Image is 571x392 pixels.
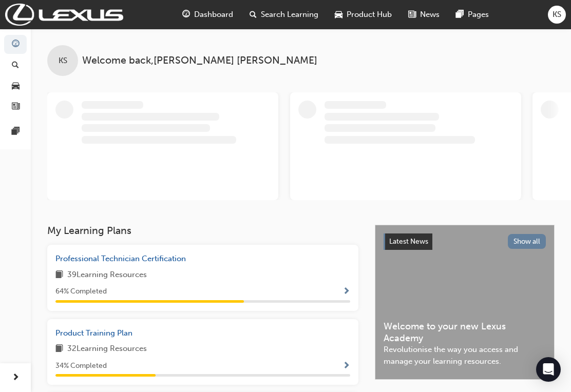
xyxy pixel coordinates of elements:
span: next-icon [12,371,20,384]
a: Latest NewsShow all [384,233,546,250]
span: 34 % Completed [55,360,107,372]
span: Welcome to your new Lexus Academy [384,321,546,344]
span: guage-icon [12,40,20,49]
div: Open Intercom Messenger [536,357,561,382]
span: News [420,9,440,21]
span: Dashboard [194,9,233,21]
button: Show all [508,234,546,249]
span: book-icon [55,269,63,282]
a: guage-iconDashboard [174,4,241,25]
span: Revolutionise the way you access and manage your learning resources. [384,344,546,367]
span: 39 Learning Resources [67,269,147,282]
span: book-icon [55,343,63,356]
a: car-iconProduct Hub [327,4,400,25]
span: Product Hub [347,9,392,21]
span: car-icon [12,82,20,91]
span: news-icon [12,103,20,112]
span: Professional Technician Certification [55,254,186,263]
a: Professional Technician Certification [55,253,190,265]
span: search-icon [12,61,19,70]
span: news-icon [408,8,416,21]
button: KS [548,6,566,24]
button: Show Progress [342,285,350,298]
span: pages-icon [12,127,20,136]
span: 64 % Completed [55,286,107,298]
a: news-iconNews [400,4,448,25]
span: KS [553,9,561,21]
span: search-icon [250,8,257,21]
span: pages-icon [456,8,464,21]
a: search-iconSearch Learning [241,4,327,25]
img: Trak [5,4,123,26]
span: Show Progress [342,362,350,371]
span: KS [59,55,67,67]
button: Show Progress [342,360,350,373]
span: Product Training Plan [55,328,132,338]
h3: My Learning Plans [47,225,358,237]
span: 32 Learning Resources [67,343,147,356]
span: Pages [468,9,489,21]
span: Welcome back , [PERSON_NAME] [PERSON_NAME] [82,55,317,67]
span: Search Learning [261,9,318,21]
span: Show Progress [342,287,350,297]
span: Latest News [389,237,428,246]
a: pages-iconPages [448,4,497,25]
span: car-icon [335,8,342,21]
a: Product Training Plan [55,327,137,339]
a: Latest NewsShow allWelcome to your new Lexus AcademyRevolutionise the way you access and manage y... [375,225,555,380]
span: guage-icon [182,8,190,21]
